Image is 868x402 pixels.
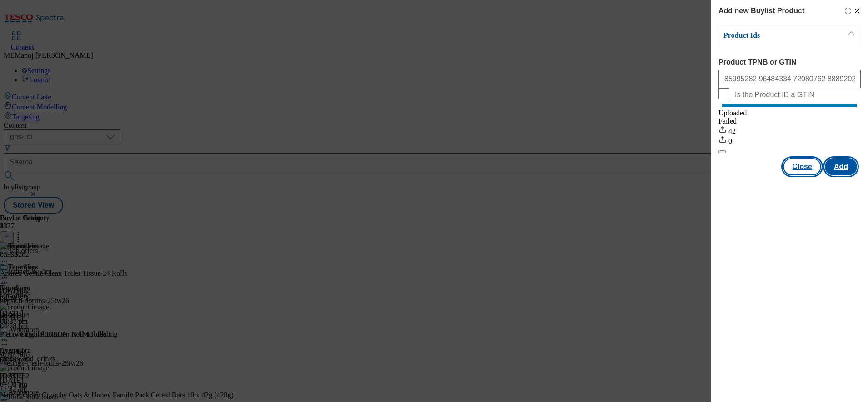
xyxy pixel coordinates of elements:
div: Uploaded [718,109,861,117]
p: Product Ids [723,31,819,40]
button: Add [825,158,857,175]
div: Failed [718,117,861,125]
div: 42 [718,125,861,135]
div: 0 [718,135,861,145]
label: Product TPNB or GTIN [718,58,861,66]
input: Enter 1 or 20 space separated Product TPNB or GTIN [718,70,861,88]
h4: Add new Buylist Product [718,5,804,16]
span: Is the Product ID a GTIN [735,91,814,99]
button: Close [783,158,821,175]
